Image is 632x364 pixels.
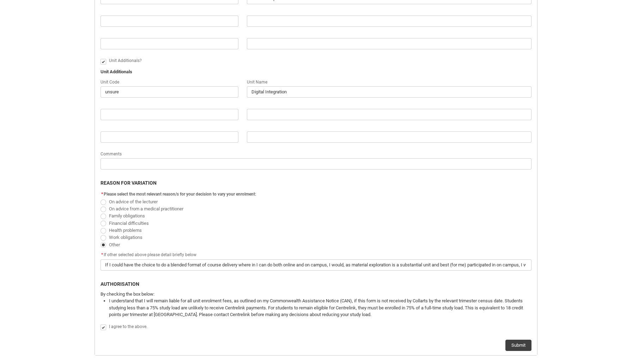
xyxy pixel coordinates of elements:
[109,206,183,211] span: On advice from a medical practitioner
[101,291,531,298] p: By checking the box below:
[101,180,157,186] b: REASON FOR VARIATION
[101,281,139,287] b: AUTHORISATION
[109,324,147,329] span: I agree to the above.
[101,192,103,197] abbr: required
[109,213,145,218] span: Family obligations
[109,242,120,247] span: Other
[104,192,256,197] span: Please select the most relevant reason/s for your decision to vary your enrolment:
[109,235,142,240] span: Work obligations
[101,80,119,85] span: Unit Code
[101,252,103,257] abbr: required
[247,80,267,85] span: Unit Name
[101,252,196,257] span: If other selected above please detail briefly below
[109,58,142,63] span: Unit Additionals?
[505,340,531,351] button: Submit
[109,221,149,226] span: Financial difficulties
[109,199,158,204] span: On advice of the lecturer
[101,69,132,74] b: Unit Additionals
[109,297,531,318] li: I understand that I will remain liable for all unit enrolment fees, as outlined on my Commonwealt...
[101,152,122,156] span: Comments
[109,228,142,233] span: Health problems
